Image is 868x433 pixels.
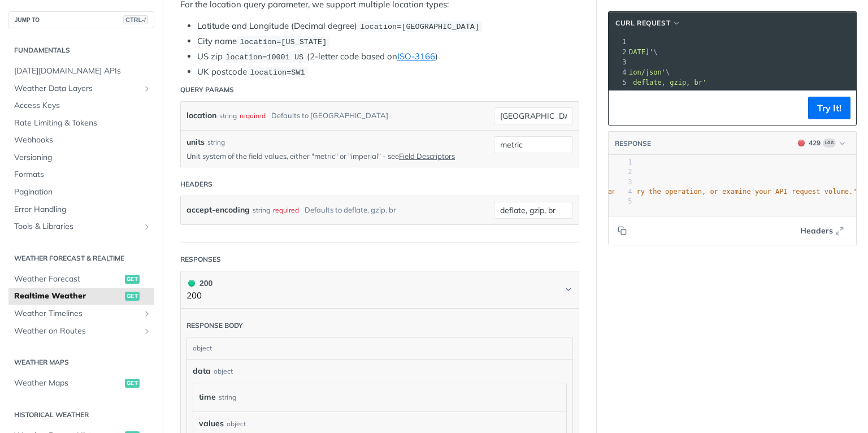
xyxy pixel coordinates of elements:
[8,132,154,149] a: Webhooks
[8,184,154,201] a: Pagination
[14,135,151,146] span: Webhooks
[253,202,270,218] div: string
[8,11,154,28] button: JUMP TOCTRL-/
[611,18,685,29] button: cURL Request
[397,51,435,62] a: ISO-3166
[199,418,224,430] span: values
[614,177,632,187] div: 3
[123,15,148,24] span: CTRL-/
[823,138,836,148] span: Log
[219,389,236,405] div: string
[559,79,706,86] span: 'accept-encoding: deflate, gzip, br'
[240,38,327,46] span: location=[US_STATE]
[186,151,477,161] p: Unit system of the field values, either "metric" or "imperial" - see
[187,337,570,359] div: object
[609,67,628,77] div: 4
[14,187,151,198] span: Pagination
[207,137,225,148] div: string
[142,222,151,231] button: Show subpages for Tools & Libraries
[615,18,670,28] span: cURL Request
[8,63,154,80] a: [DATE][DOMAIN_NAME] APIs
[305,202,396,218] div: Defaults to deflate, gzip, br
[8,166,154,183] a: Formats
[614,158,632,167] div: 1
[614,167,632,177] div: 2
[186,277,573,302] button: 200 200200
[197,66,579,79] li: UK postcode
[186,277,212,289] div: 200
[8,288,154,305] a: Realtime Weatherget
[8,357,154,367] h2: Weather Maps
[14,152,151,163] span: Versioning
[125,275,140,284] span: get
[125,292,140,301] span: get
[8,305,154,322] a: Weather TimelinesShow subpages for Weather Timelines
[186,321,243,331] div: Response body
[14,291,122,302] span: Realtime Weather
[609,37,628,47] div: 1
[193,365,211,377] span: data
[609,77,628,88] div: 5
[614,222,630,239] button: Copy to clipboard
[14,100,151,111] span: Access Keys
[199,389,216,405] label: time
[8,218,154,235] a: Tools & LibrariesShow subpages for Tools & Libraries
[125,379,140,388] span: get
[227,419,246,429] div: object
[8,201,154,218] a: Error Handling
[250,68,305,77] span: location=SW1
[614,138,652,149] button: RESPONSE
[14,66,151,77] span: [DATE][DOMAIN_NAME] APIs
[14,378,122,389] span: Weather Maps
[186,136,205,148] label: units
[142,327,151,336] button: Show subpages for Weather on Routes
[8,45,154,55] h2: Fundamentals
[792,137,850,149] button: 429429Log
[14,83,140,94] span: Weather Data Layers
[180,254,221,265] div: Responses
[614,99,630,116] button: Copy to clipboard
[8,271,154,288] a: Weather Forecastget
[273,202,299,218] div: required
[197,50,579,63] li: US zip (2-letter code based on )
[188,280,195,287] span: 200
[8,323,154,340] a: Weather on RoutesShow subpages for Weather on Routes
[14,274,122,285] span: Weather Forecast
[798,140,805,146] span: 429
[794,222,850,239] button: Headers
[197,35,579,48] li: City name
[564,285,573,294] svg: Chevron
[8,375,154,392] a: Weather Mapsget
[14,326,140,337] span: Weather on Routes
[614,197,632,206] div: 5
[8,149,154,166] a: Versioning
[186,202,250,218] label: accept-encoding
[14,308,140,319] span: Weather Timelines
[271,107,388,124] div: Defaults to [GEOGRAPHIC_DATA]
[186,289,212,302] p: 200
[8,115,154,132] a: Rate Limiting & Tokens
[142,84,151,93] button: Show subpages for Weather Data Layers
[225,53,303,62] span: location=10001 US
[609,47,628,57] div: 2
[614,187,632,197] div: 4
[8,253,154,263] h2: Weather Forecast & realtime
[8,410,154,420] h2: Historical Weather
[360,23,479,31] span: location=[GEOGRAPHIC_DATA]
[14,221,140,232] span: Tools & Libraries
[219,107,237,124] div: string
[14,169,151,180] span: Formats
[142,309,151,318] button: Show subpages for Weather Timelines
[180,179,212,189] div: Headers
[214,366,233,376] div: object
[180,85,234,95] div: Query Params
[399,151,455,161] a: Field Descriptors
[609,57,628,67] div: 3
[240,107,266,124] div: required
[809,138,821,148] div: 429
[808,97,850,119] button: Try It!
[800,225,833,237] span: Headers
[8,80,154,97] a: Weather Data LayersShow subpages for Weather Data Layers
[186,107,216,124] label: location
[197,20,579,33] li: Latitude and Longitude (Decimal degree)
